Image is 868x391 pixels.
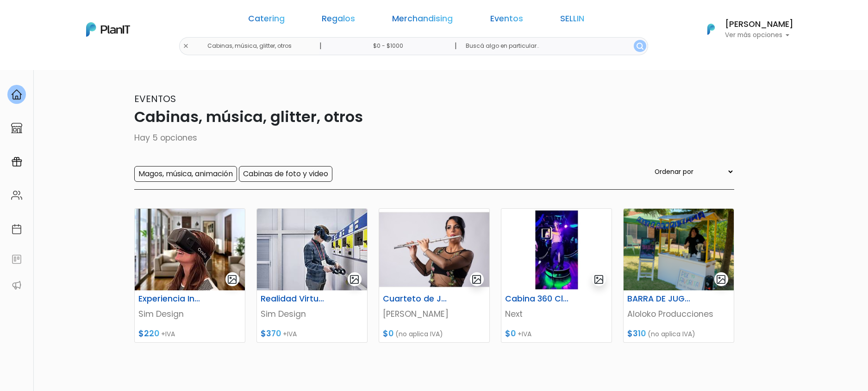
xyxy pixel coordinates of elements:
[239,166,332,182] input: Cabinas de foto y video
[161,329,175,339] span: +IVA
[637,43,643,50] img: search_button-432b6d5273f82d61273b3651a40e1bd1b912527efae98b1b7a1b2c0702e16a8d.svg
[379,209,489,290] img: thumb_image__copia___copia___copia___copia___copia___copia___copia___copia___copia___copia___copi...
[11,122,22,134] img: marketplace-4ceaa7011d94191e9ded77b95e3339b90024bf715f7c57f8cf31f2d8c509eaba.svg
[349,274,360,285] img: gallery-light
[490,15,523,26] a: Eventos
[133,294,209,304] h6: Experiencia Interactiva de Realidad Virtual
[227,274,237,285] img: gallery-light
[471,274,482,285] img: gallery-light
[134,92,734,106] p: Eventos
[11,190,22,201] img: people-662611757002400ad9ed0e3c099ab2801c6687ba6c219adb57efc949bc21e19d.svg
[138,308,241,320] p: Sim Design
[11,156,22,167] img: campaigns-02234683943229c281be62815700db0a1741e53638e28bf9629b52c665b00959.svg
[11,254,22,265] img: feedback-78b5a0c8f98aac82b08bfc38622c3050aee476f2c9584af64705fc4e61158814.svg
[383,308,486,320] p: [PERSON_NAME]
[623,208,734,343] a: gallery-light BARRA DE JUGOS Aloloko Producciones $310 (no aplica IVA)
[501,208,612,343] a: gallery-light Cabina 360 Clásica Next $0 +IVA
[627,328,646,339] span: $310
[319,40,322,51] p: |
[695,17,793,41] button: PlanIt Logo [PERSON_NAME] Ver más opciones
[392,15,453,26] a: Merchandising
[11,224,22,235] img: calendar-87d922413cdce8b2cf7b7f5f62616a5cf9e4887200fb71536465627b3292af00.svg
[377,294,453,304] h6: Cuarteto de Jazz
[256,208,368,343] a: gallery-light Realidad Virtual con Identidad Corporativa Sim Design $370 +IVA
[624,209,734,290] img: thumb_ChatGPT_Image_15_jul_2025__12_14_01.png
[257,209,367,290] img: thumb_Portada_lentes.jpg
[134,132,734,144] p: Hay 5 opciones
[134,208,245,343] a: gallery-light Experiencia Interactiva de Realidad Virtual Sim Design $220 +IVA
[11,280,22,291] img: partners-52edf745621dab592f3b2c58e3bca9d71375a7ef29c3b500c9f145b62cc070d4.svg
[648,329,695,339] span: (no aplica IVA)
[501,209,612,290] img: thumb_Lunchera_1__1___copia_-Photoroom_-_2024-08-14T130659.423.jpg
[86,22,130,37] img: PlanIt Logo
[455,40,457,51] p: |
[283,329,297,339] span: +IVA
[518,329,531,339] span: +IVA
[138,328,159,339] span: $220
[11,89,22,100] img: home-e721727adea9d79c4d83392d1f703f7f8bce08238fde08b1acbfd93340b81755.svg
[725,32,793,38] p: Ver más opciones
[383,328,393,339] span: $0
[135,209,245,290] img: thumb_lentes.jpg
[458,37,648,55] input: Buscá algo en particular..
[505,308,608,320] p: Next
[701,19,721,39] img: PlanIt Logo
[560,15,584,26] a: SELLIN
[134,166,237,182] input: Magos, música, animación
[716,274,726,285] img: gallery-light
[379,208,490,343] a: gallery-light Cuarteto de Jazz [PERSON_NAME] $0 (no aplica IVA)
[505,328,516,339] span: $0
[322,15,355,26] a: Regalos
[627,308,730,320] p: Aloloko Producciones
[622,294,698,304] h6: BARRA DE JUGOS
[261,308,363,320] p: Sim Design
[725,20,793,29] h6: [PERSON_NAME]
[255,294,331,304] h6: Realidad Virtual con Identidad Corporativa
[500,294,575,304] h6: Cabina 360 Clásica
[248,15,285,26] a: Catering
[134,106,734,128] p: Cabinas, música, glitter, otros
[183,43,189,49] img: close-6986928ebcb1d6c9903e3b54e860dbc4d054630f23adef3a32610726dff6a82b.svg
[593,274,604,285] img: gallery-light
[395,329,443,339] span: (no aplica IVA)
[261,328,281,339] span: $370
